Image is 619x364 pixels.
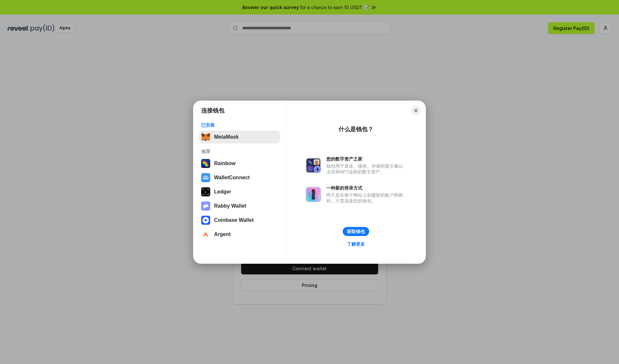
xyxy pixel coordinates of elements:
[201,107,224,114] h1: 连接钱包
[326,156,406,162] div: 您的数字资产之家
[214,231,231,237] div: Argent
[199,171,280,184] button: WalletConnect
[214,175,250,181] div: WalletConnect
[214,189,231,195] div: Ledger
[201,216,210,225] img: svg+xml,%3Csvg%20width%3D%2228%22%20height%3D%2228%22%20viewBox%3D%220%200%2028%2028%22%20fill%3D...
[199,228,280,241] button: Argent
[199,157,280,170] button: Rainbow
[214,134,239,140] div: MetaMask
[347,229,365,234] div: 获取钱包
[411,106,420,115] button: Close
[306,187,321,202] img: svg+xml,%3Csvg%20xmlns%3D%22http%3A%2F%2Fwww.w3.org%2F2000%2Fsvg%22%20fill%3D%22none%22%20viewBox...
[201,202,210,211] img: svg+xml,%3Csvg%20xmlns%3D%22http%3A%2F%2Fwww.w3.org%2F2000%2Fsvg%22%20fill%3D%22none%22%20viewBox...
[199,185,280,198] button: Ledger
[199,200,280,212] button: Rabby Wallet
[201,122,278,128] div: 已安装
[214,161,236,166] div: Rainbow
[326,163,406,175] div: 钱包用于发送、接收、存储和显示像以太坊和NFT这样的数字资产。
[201,149,278,154] div: 推荐
[339,125,373,133] div: 什么是钱包？
[347,241,365,247] div: 了解更多
[343,240,369,248] a: 了解更多
[199,214,280,227] button: Coinbase Wallet
[199,131,280,143] button: MetaMask
[201,187,210,196] img: svg+xml,%3Csvg%20xmlns%3D%22http%3A%2F%2Fwww.w3.org%2F2000%2Fsvg%22%20width%3D%2228%22%20height%3...
[214,217,254,223] div: Coinbase Wallet
[326,185,406,191] div: 一种新的登录方式
[201,159,210,168] img: svg+xml,%3Csvg%20width%3D%22120%22%20height%3D%22120%22%20viewBox%3D%220%200%20120%20120%22%20fil...
[343,227,369,236] button: 获取钱包
[201,230,210,239] img: svg+xml,%3Csvg%20width%3D%2228%22%20height%3D%2228%22%20viewBox%3D%220%200%2028%2028%22%20fill%3D...
[201,173,210,182] img: svg+xml,%3Csvg%20width%3D%2228%22%20height%3D%2228%22%20viewBox%3D%220%200%2028%2028%22%20fill%3D...
[214,203,246,209] div: Rabby Wallet
[201,133,210,142] img: svg+xml,%3Csvg%20fill%3D%22none%22%20height%3D%2233%22%20viewBox%3D%220%200%2035%2033%22%20width%...
[326,192,406,204] div: 而不是在每个网站上创建新的账户和密码，只需连接您的钱包。
[306,158,321,173] img: svg+xml,%3Csvg%20xmlns%3D%22http%3A%2F%2Fwww.w3.org%2F2000%2Fsvg%22%20fill%3D%22none%22%20viewBox...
